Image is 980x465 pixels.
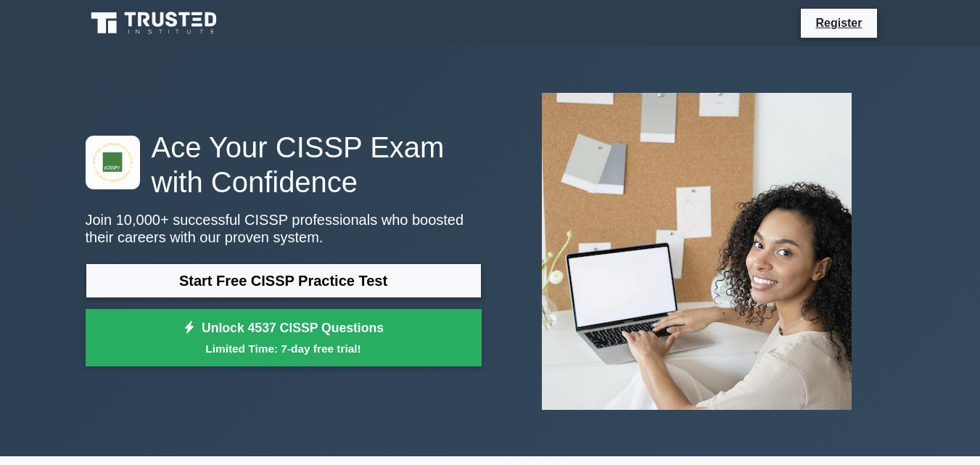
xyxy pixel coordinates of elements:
[86,130,482,199] h1: Ace Your CISSP Exam with Confidence
[86,263,482,298] a: Start Free CISSP Practice Test
[86,211,482,246] p: Join 10,000+ successful CISSP professionals who boosted their careers with our proven system.
[104,340,464,357] small: Limited Time: 7-day free trial!
[86,309,482,367] a: Unlock 4537 CISSP QuestionsLimited Time: 7-day free trial!
[807,14,870,32] a: Register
